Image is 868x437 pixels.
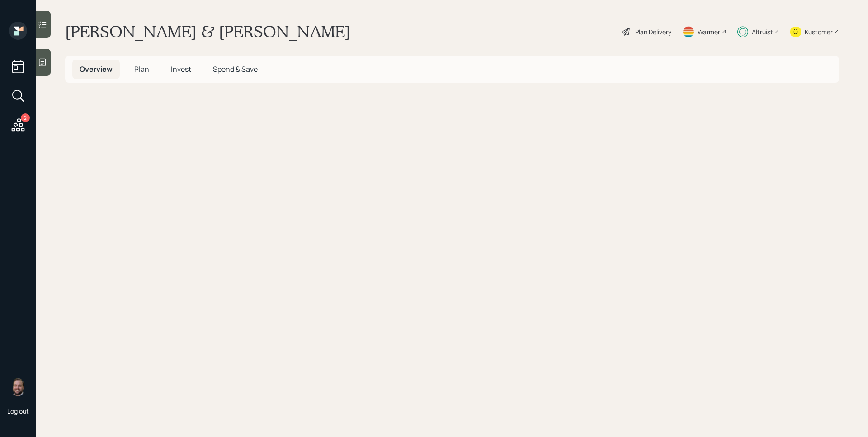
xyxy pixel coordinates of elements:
[213,64,258,74] span: Spend & Save
[21,113,30,122] div: 2
[805,27,833,37] div: Kustomer
[80,64,113,74] span: Overview
[7,407,29,415] div: Log out
[698,27,720,37] div: Warmer
[9,378,27,396] img: james-distasi-headshot.png
[65,22,350,42] h1: [PERSON_NAME] & [PERSON_NAME]
[635,27,671,37] div: Plan Delivery
[134,64,149,74] span: Plan
[752,27,773,37] div: Altruist
[171,64,191,74] span: Invest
